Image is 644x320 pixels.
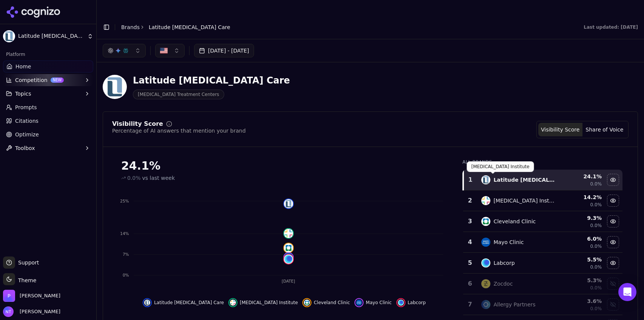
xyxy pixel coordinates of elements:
[314,300,350,306] span: Cleveland Clinic
[481,258,490,267] img: labcorp
[366,300,392,306] span: Mayo Clinic
[607,195,619,207] button: Hide food allergy institute data
[463,170,622,190] tr: 1latitude food allergy careLatitude [MEDICAL_DATA] Care24.1%0.0%Hide latitude food allergy care data
[123,273,129,277] tspan: 0%
[481,300,490,309] img: allergy partners
[467,175,474,184] div: 1
[3,306,60,317] button: Open user button
[561,277,602,284] div: 5.3 %
[103,75,127,99] img: Latitude Food Allergy Care
[127,174,141,182] span: 0.0%
[590,306,602,312] span: 0.0%
[561,193,602,201] div: 14.2 %
[230,300,236,306] img: food allergy institute
[466,258,474,267] div: 5
[561,297,602,305] div: 3.6 %
[3,290,60,302] button: Open organization switcher
[356,300,362,306] img: mayo clinic
[561,173,602,180] div: 24.1 %
[133,90,224,99] span: [MEDICAL_DATA] Treatment Centers
[463,232,622,253] tr: 4mayo clinicMayo Clinic6.0%0.0%Hide mayo clinic data
[284,229,293,238] img: food allergy institute
[51,77,64,83] span: NEW
[607,278,619,290] button: Show zocdoc data
[607,298,619,311] button: Show allergy partners data
[194,44,254,57] button: [DATE] - [DATE]
[584,24,638,30] div: Last updated: [DATE]
[466,196,474,205] div: 2
[149,23,230,31] span: Latitude [MEDICAL_DATA] Care
[408,300,426,306] span: Labcorp
[463,274,622,294] tr: 6zocdocZocdoc5.3%0.0%Show zocdoc data
[582,123,627,136] button: Share of Voice
[590,181,602,187] span: 0.0%
[15,131,39,138] span: Optimize
[143,298,224,307] button: Hide latitude food allergy care data
[20,292,60,299] span: Perrill
[466,300,474,309] div: 7
[121,24,140,30] a: Brands
[618,283,636,301] div: Open Intercom Messenger
[15,90,31,97] span: Topics
[3,60,93,73] a: Home
[3,128,93,141] a: Optimize
[17,308,60,315] span: [PERSON_NAME]
[561,214,602,222] div: 9.3 %
[561,235,602,243] div: 6.0 %
[3,101,93,113] a: Prompts
[15,104,37,111] span: Prompts
[561,256,602,263] div: 5.5 %
[590,223,602,229] span: 0.0%
[3,306,14,317] img: Nate Tower
[15,76,48,84] span: Competition
[590,264,602,270] span: 0.0%
[282,279,295,283] tspan: [DATE]
[607,257,619,269] button: Hide labcorp data
[590,202,602,208] span: 0.0%
[15,63,31,70] span: Home
[121,159,447,173] div: 24.1 %
[3,48,93,60] div: Platform
[284,253,293,262] img: mayo clinic
[112,127,246,134] div: Percentage of AI answers that mention your brand
[607,215,619,227] button: Hide cleveland clinic data
[15,277,36,283] span: Theme
[481,175,490,184] img: latitude food allergy care
[112,121,163,127] div: Visibility Score
[590,243,602,249] span: 0.0%
[228,298,298,307] button: Hide food allergy institute data
[284,199,293,208] img: latitude food allergy care
[15,117,39,125] span: Citations
[120,231,129,236] tspan: 14%
[493,259,515,267] div: Labcorp
[3,88,93,100] button: Topics
[354,298,392,307] button: Hide mayo clinic data
[133,74,290,87] div: Latitude [MEDICAL_DATA] Care
[398,300,404,306] img: labcorp
[463,211,622,232] tr: 3cleveland clinicCleveland Clinic9.3%0.0%Hide cleveland clinic data
[607,236,619,248] button: Hide mayo clinic data
[396,298,426,307] button: Hide labcorp data
[144,300,150,306] img: latitude food allergy care
[463,253,622,274] tr: 5labcorpLabcorp5.5%0.0%Hide labcorp data
[15,259,39,266] span: Support
[240,300,298,306] span: [MEDICAL_DATA] Institute
[304,300,310,306] img: cleveland clinic
[493,197,555,204] div: [MEDICAL_DATA] Institute
[481,196,490,205] img: food allergy institute
[481,279,490,288] img: zocdoc
[284,254,293,263] img: labcorp
[3,74,93,86] button: CompetitionNEW
[160,47,168,54] img: US
[462,159,622,165] div: All Brands
[471,164,529,170] p: [MEDICAL_DATA] Institute
[121,23,230,31] nav: breadcrumb
[142,174,175,182] span: vs last week
[15,144,35,152] span: Toolbox
[284,243,293,252] img: cleveland clinic
[154,300,224,306] span: Latitude [MEDICAL_DATA] Care
[481,217,490,226] img: cleveland clinic
[493,238,524,246] div: Mayo Clinic
[493,218,536,225] div: Cleveland Clinic
[463,294,622,315] tr: 7allergy partnersAllergy Partners3.6%0.0%Show allergy partners data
